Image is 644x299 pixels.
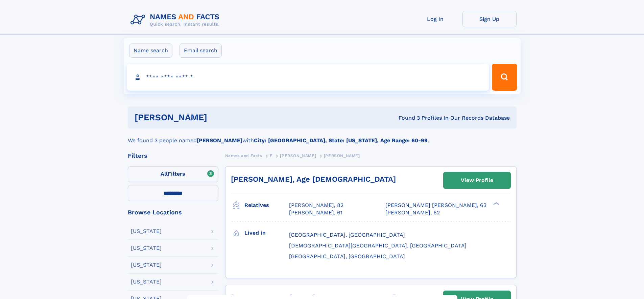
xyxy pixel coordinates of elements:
[131,279,162,285] div: [US_STATE]
[128,209,218,215] div: Browse Locations
[254,137,428,144] b: City: [GEOGRAPHIC_DATA], State: [US_STATE], Age Range: 60-99
[461,173,493,188] div: View Profile
[280,151,316,160] a: [PERSON_NAME]
[127,64,489,91] input: search input
[289,209,342,216] a: [PERSON_NAME], 61
[231,175,396,183] a: [PERSON_NAME], Age [DEMOGRAPHIC_DATA]
[180,43,222,58] label: Email search
[444,172,510,188] a: View Profile
[408,11,462,27] a: Log In
[131,262,162,268] div: [US_STATE]
[131,245,162,251] div: [US_STATE]
[324,153,360,158] span: [PERSON_NAME]
[289,202,343,209] a: [PERSON_NAME], 82
[128,153,218,159] div: Filters
[303,114,510,122] div: Found 3 Profiles In Our Records Database
[289,232,405,238] span: [GEOGRAPHIC_DATA], [GEOGRAPHIC_DATA]
[225,151,262,160] a: Names and Facts
[131,229,162,234] div: [US_STATE]
[492,202,500,206] div: ❯
[135,113,303,122] h1: [PERSON_NAME]
[385,202,486,209] a: [PERSON_NAME] [PERSON_NAME], 63
[161,171,168,177] span: All
[128,128,517,145] div: We found 3 people named with .
[462,11,517,27] a: Sign Up
[289,253,405,260] span: [GEOGRAPHIC_DATA], [GEOGRAPHIC_DATA]
[270,151,272,160] a: F
[289,242,467,249] span: [DEMOGRAPHIC_DATA][GEOGRAPHIC_DATA], [GEOGRAPHIC_DATA]
[129,43,172,58] label: Name search
[128,166,218,182] label: Filters
[492,64,517,91] button: Search Button
[244,227,289,239] h3: Lived in
[197,137,242,144] b: [PERSON_NAME]
[280,153,316,158] span: [PERSON_NAME]
[270,153,272,158] span: F
[244,200,289,211] h3: Relatives
[128,11,225,29] img: Logo Names and Facts
[385,209,440,216] a: [PERSON_NAME], 62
